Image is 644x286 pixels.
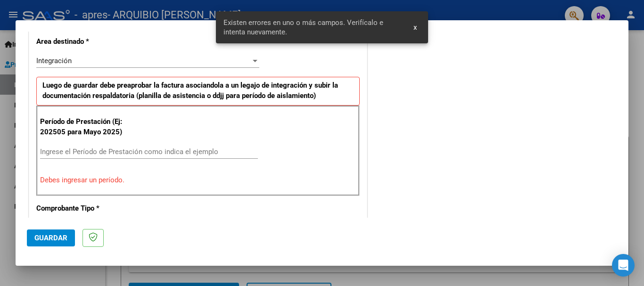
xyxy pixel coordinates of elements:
p: Comprobante Tipo * [36,203,133,214]
strong: Luego de guardar debe preaprobar la factura asociandola a un legajo de integración y subir la doc... [42,81,338,100]
span: Guardar [34,234,67,242]
p: Debes ingresar un período. [40,175,356,186]
span: Existen errores en uno o más campos. Verifícalo e intenta nuevamente. [223,18,403,37]
span: Integración [36,57,72,65]
button: x [406,19,424,36]
span: x [413,23,417,32]
p: Area destinado * [36,36,133,47]
div: Open Intercom Messenger [612,254,635,277]
button: Guardar [27,229,75,246]
p: Período de Prestación (Ej: 202505 para Mayo 2025) [40,116,135,138]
